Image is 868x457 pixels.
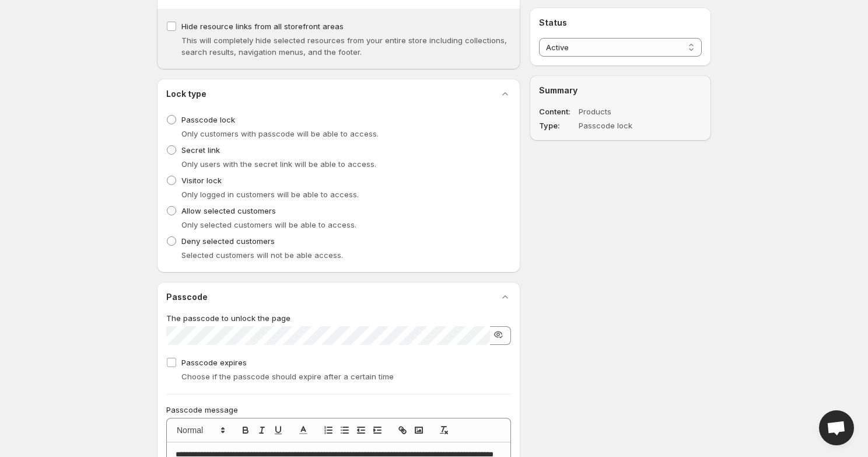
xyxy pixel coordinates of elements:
[579,106,668,117] dd: Products
[166,404,511,416] p: Passcode message
[166,291,208,303] h2: Passcode
[539,17,702,29] h2: Status
[819,410,854,445] a: Open chat
[181,36,507,57] span: This will completely hide selected resources from your entire store including collections, search...
[539,85,702,96] h2: Summary
[181,220,356,229] span: Only selected customers will be able to access.
[181,129,379,138] span: Only customers with passcode will be able to access.
[166,88,206,100] h2: Lock type
[181,372,394,381] span: Choose if the passcode should expire after a certain time
[181,358,247,367] span: Passcode expires
[181,22,344,31] span: Hide resource links from all storefront areas
[181,236,275,246] span: Deny selected customers
[539,106,576,117] dt: Content:
[181,159,376,169] span: Only users with the secret link will be able to access.
[579,120,668,131] dd: Passcode lock
[181,145,220,155] span: Secret link
[181,206,276,215] span: Allow selected customers
[181,115,235,124] span: Passcode lock
[181,190,359,199] span: Only logged in customers will be able to access.
[181,176,222,185] span: Visitor lock
[166,313,290,323] span: The passcode to unlock the page
[539,120,576,131] dt: Type:
[181,250,343,260] span: Selected customers will not be able access.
